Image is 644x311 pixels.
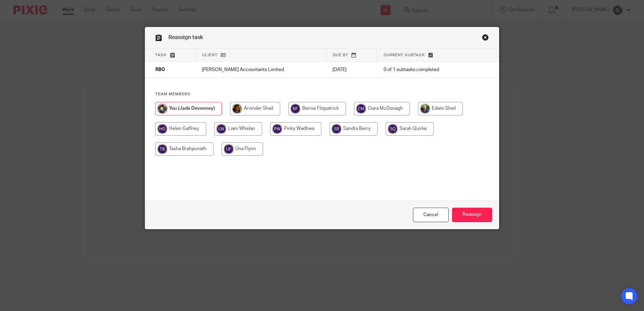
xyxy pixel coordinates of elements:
a: Close this dialog window [482,34,489,43]
span: Client [202,53,218,57]
span: Current subtask [384,53,425,57]
a: Close this dialog window [413,208,449,222]
span: Due by [333,53,348,57]
h4: Team members [155,92,489,97]
span: RBO [155,68,165,72]
input: Reassign [452,208,492,222]
td: 0 of 1 subtasks completed [377,62,471,78]
span: Task [155,53,167,57]
p: [DATE] [332,66,370,73]
p: [PERSON_NAME] Accountants Limited [202,66,319,73]
span: Reassign task [168,35,203,40]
